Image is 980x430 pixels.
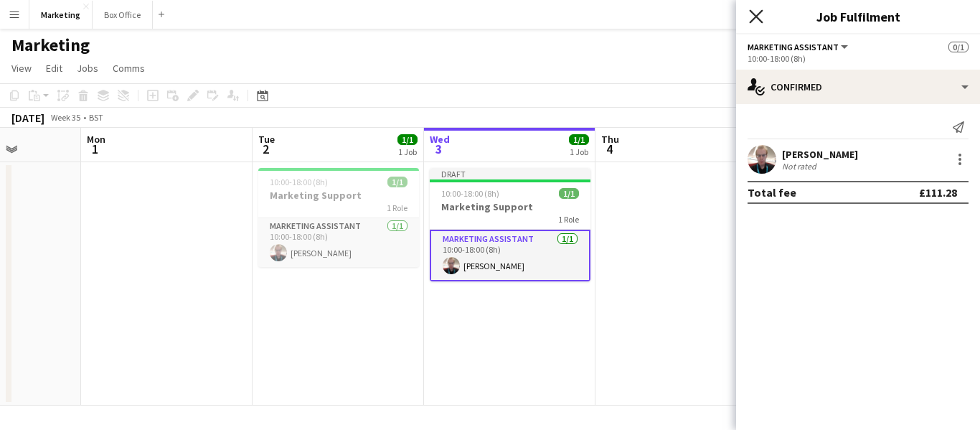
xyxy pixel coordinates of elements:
[736,70,980,104] div: Confirmed
[11,111,44,125] div: [DATE]
[270,177,328,187] span: 10:00-18:00 (8h)
[77,62,98,75] span: Jobs
[782,148,858,161] div: [PERSON_NAME]
[258,168,419,267] app-job-card: 10:00-18:00 (8h)1/1Marketing Support1 RoleMarketing Assistant1/110:00-18:00 (8h)[PERSON_NAME]
[387,177,407,187] span: 1/1
[570,146,588,157] div: 1 Job
[782,161,819,172] div: Not rated
[748,42,850,52] button: Marketing Assistant
[601,133,619,146] span: Thu
[87,133,105,146] span: Mon
[430,230,590,281] app-card-role: Marketing Assistant1/110:00-18:00 (8h)[PERSON_NAME]
[113,62,145,75] span: Comms
[397,134,418,145] span: 1/1
[6,59,37,78] a: View
[71,59,104,78] a: Jobs
[258,133,275,146] span: Tue
[256,141,275,157] span: 2
[736,7,980,26] h3: Job Fulfilment
[89,112,103,123] div: BST
[387,202,407,213] span: 1 Role
[47,112,83,123] span: Week 35
[430,200,590,213] h3: Marketing Support
[258,189,419,202] h3: Marketing Support
[107,59,151,78] a: Comms
[599,141,619,157] span: 4
[428,141,450,157] span: 3
[398,146,417,157] div: 1 Job
[569,134,589,145] span: 1/1
[93,1,153,29] button: Box Office
[748,42,839,52] span: Marketing Assistant
[558,214,579,225] span: 1 Role
[748,185,796,200] div: Total fee
[919,185,957,200] div: £111.28
[258,218,419,267] app-card-role: Marketing Assistant1/110:00-18:00 (8h)[PERSON_NAME]
[11,62,32,75] span: View
[430,133,450,146] span: Wed
[29,1,93,29] button: Marketing
[441,188,499,199] span: 10:00-18:00 (8h)
[40,59,68,78] a: Edit
[430,168,590,179] div: Draft
[748,53,969,64] div: 10:00-18:00 (8h)
[948,42,969,52] span: 0/1
[430,168,590,281] app-job-card: Draft10:00-18:00 (8h)1/1Marketing Support1 RoleMarketing Assistant1/110:00-18:00 (8h)[PERSON_NAME]
[11,34,90,56] h1: Marketing
[46,62,62,75] span: Edit
[85,141,105,157] span: 1
[559,188,579,199] span: 1/1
